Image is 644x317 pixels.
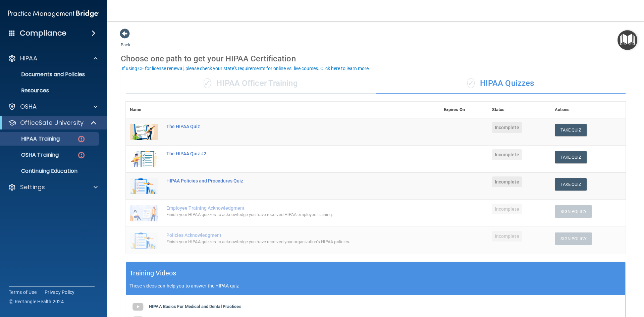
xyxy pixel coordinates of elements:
span: Incomplete [492,122,522,133]
p: Continuing Education [4,168,96,174]
div: HIPAA Quizzes [376,73,626,94]
th: Expires On [440,102,488,118]
p: OSHA Training [4,152,59,158]
span: Incomplete [492,176,522,187]
p: These videos can help you to answer the HIPAA quiz [129,283,622,288]
div: Policies Acknowledgment [166,232,406,238]
div: Finish your HIPAA quizzes to acknowledge you have received your organization’s HIPAA policies. [166,238,406,246]
button: Take Quiz [555,178,587,191]
a: Privacy Policy [45,289,75,296]
span: Ⓒ Rectangle Health 2024 [9,298,64,305]
b: HIPAA Basics For Medical and Dental Practices [149,304,241,309]
div: If using CE for license renewal, please check your state's requirements for online vs. live cours... [122,66,370,71]
p: Settings [20,183,45,191]
img: PMB logo [8,7,99,20]
th: Name [126,102,162,118]
img: danger-circle.6113f641.png [77,135,86,143]
p: Resources [4,87,96,94]
img: gray_youtube_icon.38fcd6cc.png [131,300,145,314]
div: Finish your HIPAA quizzes to acknowledge you have received HIPAA employee training. [166,211,406,219]
div: The HIPAA Quiz #2 [166,151,406,156]
span: Incomplete [492,149,522,160]
span: Incomplete [492,231,522,242]
a: OSHA [8,103,98,111]
p: HIPAA Training [4,136,60,142]
a: Settings [8,183,98,191]
a: OfficeSafe University [8,119,97,127]
p: Documents and Policies [4,71,96,78]
p: OfficeSafe University [20,119,84,127]
span: ✓ [204,78,211,88]
a: Terms of Use [9,289,37,296]
img: danger-circle.6113f641.png [77,151,86,159]
div: HIPAA Policies and Procedures Quiz [166,178,406,183]
button: Take Quiz [555,151,587,163]
span: Incomplete [492,204,522,214]
span: ✓ [467,78,475,88]
div: HIPAA Officer Training [126,73,376,94]
h4: Compliance [20,29,66,38]
button: Sign Policy [555,232,592,245]
button: Open Resource Center [618,30,637,50]
button: If using CE for license renewal, please check your state's requirements for online vs. live cours... [121,65,371,72]
div: Employee Training Acknowledgment [166,205,406,211]
button: Take Quiz [555,124,587,136]
a: Back [121,34,130,47]
button: Sign Policy [555,205,592,218]
a: HIPAA [8,54,98,62]
div: The HIPAA Quiz [166,124,406,129]
div: Choose one path to get your HIPAA Certification [121,49,631,68]
th: Status [488,102,551,118]
th: Actions [551,102,626,118]
h5: Training Videos [129,267,176,279]
p: OSHA [20,103,37,111]
p: HIPAA [20,54,37,62]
